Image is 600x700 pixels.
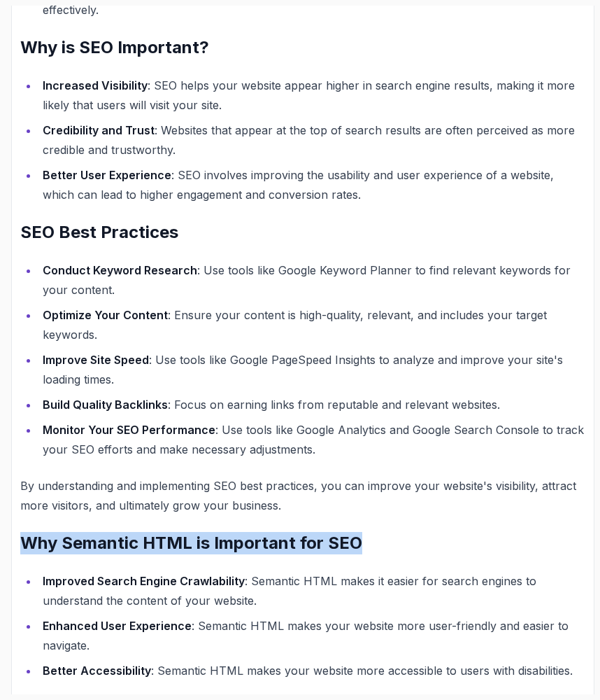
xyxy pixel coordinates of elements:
strong: Optimize Your Content [43,308,168,322]
li: : Focus on earning links from reputable and relevant websites. [38,395,585,414]
li: : Use tools like Google PageSpeed Insights to analyze and improve your site's loading times. [38,350,585,389]
strong: Improve Site Speed [43,353,149,367]
strong: Conduct Keyword Research [43,263,197,277]
strong: Better Accessibility [43,664,151,678]
h2: Why Semantic HTML is Important for SEO [20,532,585,554]
li: : Use tools like Google Analytics and Google Search Console to track your SEO efforts and make ne... [38,420,585,459]
strong: Credibility and Trust [43,123,155,137]
strong: Improved Search Engine Crawlability [43,574,245,588]
strong: Build Quality Backlinks [43,398,168,412]
strong: Monitor Your SEO Performance [43,423,215,437]
strong: Enhanced User Experience [43,619,192,633]
p: By understanding and implementing SEO best practices, you can improve your website's visibility, ... [20,476,585,515]
li: : Websites that appear at the top of search results are often perceived as more credible and trus... [38,120,585,160]
strong: Increased Visibility [43,78,148,92]
strong: Better User Experience [43,168,171,182]
h2: Why is SEO Important? [20,36,585,59]
li: : Semantic HTML makes it easier for search engines to understand the content of your website. [38,571,585,610]
li: : Semantic HTML makes your website more user-friendly and easier to navigate. [38,616,585,655]
li: : Ensure your content is high-quality, relevant, and includes your target keywords. [38,305,585,344]
li: : Use tools like Google Keyword Planner to find relevant keywords for your content. [38,260,585,300]
li: : SEO helps your website appear higher in search engine results, making it more likely that users... [38,76,585,115]
li: : Semantic HTML makes your website more accessible to users with disabilities. [38,661,585,680]
h2: SEO Best Practices [20,221,585,244]
li: : SEO involves improving the usability and user experience of a website, which can lead to higher... [38,165,585,204]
